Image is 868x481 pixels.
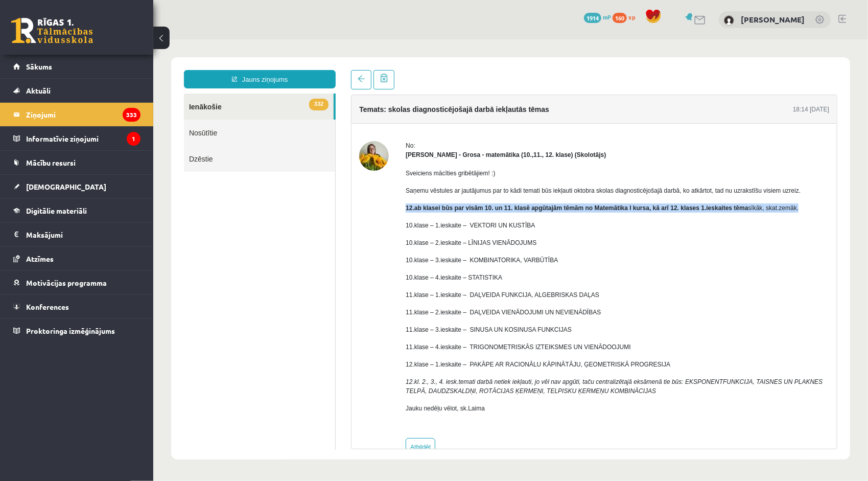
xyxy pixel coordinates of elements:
[31,54,180,80] a: 332Ienākošie
[252,129,676,139] p: Sveiciens mācīties gribētājiem! :)
[127,132,140,146] i: 1
[206,102,236,131] img: Laima Tukāne - Grosa - matemātika (10.,11., 12. klase)
[252,112,453,119] strong: [PERSON_NAME] - Grosa - matemātika (10.,11., 12. klase) (Skolotājs)
[252,164,676,173] p: sīkāk, skat.zemāk.
[26,206,87,215] span: Digitālie materiāli
[13,223,140,246] a: Maksājumi
[252,181,676,191] p: 10.klase – 1.ieskaite – VEKTORI UN KUSTĪBA
[252,268,676,278] p: 11.klase – 2.ieskaite – DAĻVEIDA VIENĀDOJUMI UN NEVIENĀDĪBAS
[31,31,182,49] a: Jauns ziņojums
[252,339,669,355] em: 12.kl. 2., 3., 4. iesk.temati darbā netiek iekļauti, jo vēl nav apgūti, taču centralizētajā eksām...
[13,127,140,150] a: Informatīvie ziņojumi1
[31,80,182,106] a: Nosūtītie
[26,103,140,126] legend: Ziņojumi
[252,399,282,417] a: Atbildēt
[206,66,396,74] h4: Temats: skolas diagnosticējošajā darbā iekļautās tēmas
[26,86,51,95] span: Aktuāli
[123,108,140,122] i: 333
[252,320,676,330] p: 12.klase – 1.ieskaite – PAKĀPE AR RACIONĀLU KĀPINĀTĀJU, ĢEOMETRISKĀ PROGRESIJA
[13,295,140,318] a: Konferences
[741,14,805,25] a: [PERSON_NAME]
[252,303,676,312] p: 11.klase – 4.ieskaite – TRIGONOMETRISKĀS IZTEIKSMES UN VIENĀDOOJUMI
[26,326,115,335] span: Proktoringa izmēģinājums
[584,13,601,23] span: 1914
[252,251,676,260] p: 11.klase – 1.ieskaite – DAĻVEIDA FUNKCIJA, ALGEBRISKAS DAĻAS
[26,254,54,263] span: Atzīmes
[13,319,140,342] a: Proktoringa izmēģinājums
[13,103,140,126] a: Ziņojumi333
[724,15,734,26] img: Feliks Vladimirovs
[156,59,175,71] span: 332
[26,302,69,311] span: Konferences
[603,13,611,21] span: mP
[26,182,106,191] span: [DEMOGRAPHIC_DATA]
[252,102,676,111] div: No:
[13,247,140,270] a: Atzīmes
[26,62,52,71] span: Sākums
[26,158,76,167] span: Mācību resursi
[11,18,93,43] a: Rīgas 1. Tālmācības vidusskola
[613,13,640,21] a: 160 xp
[13,175,140,198] a: [DEMOGRAPHIC_DATA]
[252,286,676,295] p: 11.klase – 3.ieskaite – SINUSA UN KOSINUSA FUNKCIJAS
[640,65,676,75] div: 18:14 [DATE]
[252,216,676,225] p: 10.klase – 3.ieskaite – KOMBINATORIKA, VARBŪTĪBA
[252,364,676,374] p: Jauku nedēļu vēlot, sk.Laima
[13,79,140,102] a: Aktuāli
[13,199,140,222] a: Digitālie materiāli
[13,271,140,294] a: Motivācijas programma
[26,223,140,246] legend: Maksājumi
[628,13,635,21] span: xp
[26,278,107,287] span: Motivācijas programma
[252,147,676,156] p: Saņemu vēstules ar jautājumus par to kādi temati būs iekļauti oktobra skolas diagnosticējošajā da...
[13,55,140,78] a: Sākums
[26,127,140,150] legend: Informatīvie ziņojumi
[252,165,595,172] strong: 12.ab klasei būs par visām 10. un 11. klasē apgūtajām tēmām no Matemātika I kursa, kā arī 12. kla...
[613,13,627,23] span: 160
[31,106,182,132] a: Dzēstie
[252,199,676,208] p: 10.klase – 2.ieskaite – LĪNIJAS VIENĀDOJUMS
[584,13,611,21] a: 1914 mP
[252,234,676,243] p: 10.klase – 4.ieskaite – STATISTIKA
[13,151,140,174] a: Mācību resursi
